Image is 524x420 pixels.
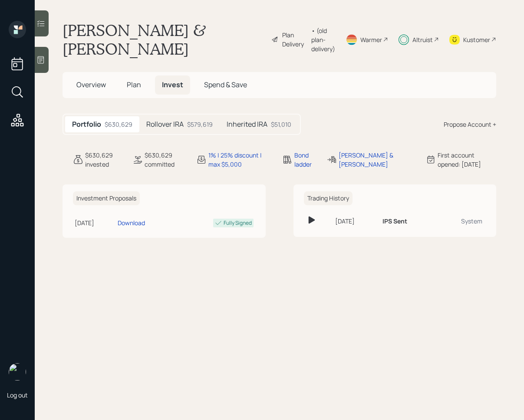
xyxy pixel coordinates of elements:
[227,120,267,128] h5: Inherited IRA
[145,151,186,169] div: $630,629 committed
[311,26,335,53] div: • (old plan-delivery)
[85,151,122,169] div: $630,629 invested
[7,391,28,399] div: Log out
[73,191,140,206] h6: Investment Proposals
[204,80,247,89] span: Spend & Save
[76,80,106,89] span: Overview
[294,151,316,169] div: Bond ladder
[162,80,183,89] span: Invest
[463,35,490,44] div: Kustomer
[412,35,433,44] div: Altruist
[444,120,496,129] div: Propose Account +
[224,219,252,227] div: Fully Signed
[72,120,101,128] h5: Portfolio
[438,151,496,169] div: First account opened: [DATE]
[360,35,382,44] div: Warmer
[304,191,353,206] h6: Trading History
[271,120,291,129] div: $51,010
[439,217,482,226] div: System
[127,80,141,89] span: Plan
[118,218,145,227] div: Download
[63,21,264,58] h1: [PERSON_NAME] & [PERSON_NAME]
[187,120,213,129] div: $579,619
[9,363,26,381] img: retirable_logo.png
[335,217,376,226] div: [DATE]
[75,218,114,227] div: [DATE]
[146,120,184,128] h5: Rollover IRA
[208,151,272,169] div: 1% | 25% discount | max $5,000
[282,30,307,49] div: Plan Delivery
[339,151,415,169] div: [PERSON_NAME] & [PERSON_NAME]
[382,218,407,225] h6: IPS Sent
[105,120,132,129] div: $630,629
